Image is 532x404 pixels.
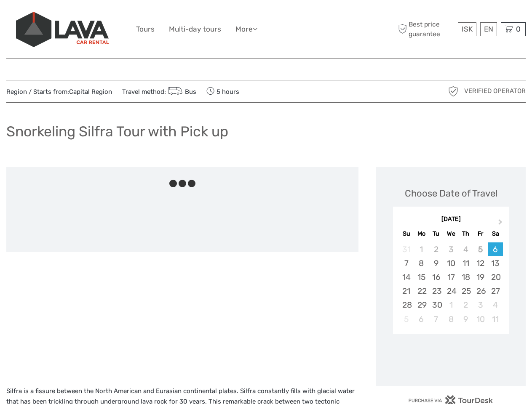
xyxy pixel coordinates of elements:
[396,242,506,326] div: month 2025-09
[473,228,488,239] div: Fr
[458,228,473,239] div: Th
[414,312,429,326] div: Choose Monday, October 6th, 2025
[169,23,221,35] a: Multi-day tours
[399,242,414,256] div: Not available Sunday, August 31st, 2025
[488,284,503,298] div: Choose Saturday, September 27th, 2025
[414,242,429,256] div: Not available Monday, September 1st, 2025
[488,312,503,326] div: Choose Saturday, October 11th, 2025
[429,298,444,312] div: Choose Tuesday, September 30th, 2025
[122,85,196,97] span: Travel method:
[458,284,473,298] div: Choose Thursday, September 25th, 2025
[393,215,509,224] div: [DATE]
[399,298,414,312] div: Choose Sunday, September 28th, 2025
[444,256,458,270] div: Choose Wednesday, September 10th, 2025
[206,85,239,97] span: 5 hours
[6,123,228,140] h1: Snorkeling Silfra Tour with Pick up
[480,22,497,36] div: EN
[473,298,488,312] div: Choose Friday, October 3rd, 2025
[414,256,429,270] div: Choose Monday, September 8th, 2025
[515,25,522,33] span: 0
[458,312,473,326] div: Choose Thursday, October 9th, 2025
[429,256,444,270] div: Choose Tuesday, September 9th, 2025
[488,298,503,312] div: Choose Saturday, October 4th, 2025
[429,228,444,239] div: Tu
[488,242,503,256] div: Choose Saturday, September 6th, 2025
[396,20,456,38] span: Best price guarantee
[444,228,458,239] div: We
[488,270,503,284] div: Choose Saturday, September 20th, 2025
[462,25,473,33] span: ISK
[6,88,112,96] span: Region / Starts from:
[429,284,444,298] div: Choose Tuesday, September 23rd, 2025
[444,270,458,284] div: Choose Wednesday, September 17th, 2025
[69,88,112,96] a: Capital Region
[458,298,473,312] div: Choose Thursday, October 2nd, 2025
[399,270,414,284] div: Choose Sunday, September 14th, 2025
[399,256,414,270] div: Choose Sunday, September 7th, 2025
[399,312,414,326] div: Not available Sunday, October 5th, 2025
[429,242,444,256] div: Not available Tuesday, September 2nd, 2025
[448,356,454,361] div: Loading...
[458,256,473,270] div: Choose Thursday, September 11th, 2025
[464,87,526,96] span: Verified Operator
[429,312,444,326] div: Choose Tuesday, October 7th, 2025
[429,270,444,284] div: Choose Tuesday, September 16th, 2025
[473,270,488,284] div: Choose Friday, September 19th, 2025
[446,85,460,98] img: verified_operator_grey_128.png
[444,298,458,312] div: Choose Wednesday, October 1st, 2025
[399,284,414,298] div: Choose Sunday, September 21st, 2025
[235,23,257,35] a: More
[136,23,155,35] a: Tours
[495,217,508,231] button: Next Month
[473,242,488,256] div: Not available Friday, September 5th, 2025
[399,228,414,239] div: Su
[444,284,458,298] div: Choose Wednesday, September 24th, 2025
[473,256,488,270] div: Choose Friday, September 12th, 2025
[458,242,473,256] div: Not available Thursday, September 4th, 2025
[166,88,196,96] a: Bus
[16,12,109,47] img: 523-13fdf7b0-e410-4b32-8dc9-7907fc8d33f7_logo_big.jpg
[414,298,429,312] div: Choose Monday, September 29th, 2025
[473,312,488,326] div: Choose Friday, October 10th, 2025
[414,228,429,239] div: Mo
[473,284,488,298] div: Choose Friday, September 26th, 2025
[458,270,473,284] div: Choose Thursday, September 18th, 2025
[444,312,458,326] div: Choose Wednesday, October 8th, 2025
[414,284,429,298] div: Choose Monday, September 22nd, 2025
[414,270,429,284] div: Choose Monday, September 15th, 2025
[444,242,458,256] div: Not available Wednesday, September 3rd, 2025
[488,228,503,239] div: Sa
[488,256,503,270] div: Choose Saturday, September 13th, 2025
[405,187,497,200] div: Choose Date of Travel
